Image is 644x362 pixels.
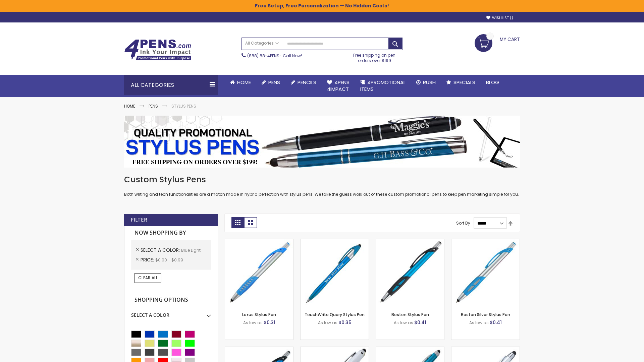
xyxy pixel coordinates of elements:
[155,257,183,263] span: $0.00 - $0.99
[414,319,426,326] span: $0.41
[124,103,135,109] a: Home
[124,174,520,197] div: Both writing and tech functionalities are a match made in hybrid perfection with stylus pens. We ...
[360,79,406,93] span: 4PROMOTIONAL ITEMS
[453,79,475,86] span: Specials
[124,116,520,168] img: Stylus Pens
[264,319,275,326] span: $0.31
[486,15,513,20] a: Wishlist
[338,319,352,326] span: $0.35
[451,347,520,352] a: Silver Cool Grip Stylus Pen-Blue - Light
[141,247,181,253] span: Select A Color
[394,320,413,325] span: As low as
[171,103,196,109] strong: Stylus Pens
[376,239,444,244] a: Boston Stylus Pen-Blue - Light
[301,347,369,352] a: Kimberly Logo Stylus Pens-LT-Blue
[141,256,155,263] span: Price
[411,75,441,90] a: Rush
[231,217,244,228] strong: Grid
[243,320,263,325] span: As low as
[298,79,316,86] span: Pencils
[225,239,293,244] a: Lexus Stylus Pen-Blue - Light
[355,75,411,97] a: 4PROMOTIONALITEMS
[451,239,520,307] img: Boston Silver Stylus Pen-Blue - Light
[318,320,337,325] span: As low as
[301,239,369,244] a: TouchWrite Query Stylus Pen-Blue Light
[242,312,276,317] a: Lexus Stylus Pen
[247,53,302,59] span: - Call Now!
[456,220,470,226] label: Sort By
[131,216,147,224] strong: Filter
[245,41,279,46] span: All Categories
[242,38,282,49] a: All Categories
[441,75,481,90] a: Specials
[322,75,355,97] a: 4Pens4impact
[124,174,520,185] h1: Custom Stylus Pens
[285,75,322,90] a: Pencils
[268,79,280,86] span: Pens
[376,239,444,307] img: Boston Stylus Pen-Blue - Light
[225,75,256,90] a: Home
[327,79,350,93] span: 4Pens 4impact
[131,226,211,240] strong: Now Shopping by
[124,75,218,95] div: All Categories
[376,347,444,352] a: Lory Metallic Stylus Pen-Blue - Light
[469,320,489,325] span: As low as
[124,39,191,61] img: 4Pens Custom Pens and Promotional Products
[481,75,504,90] a: Blog
[138,275,158,281] span: Clear All
[423,79,436,86] span: Rush
[486,79,499,86] span: Blog
[461,312,510,317] a: Boston Silver Stylus Pen
[346,50,403,63] div: Free shipping on pen orders over $199
[225,239,293,307] img: Lexus Stylus Pen-Blue - Light
[131,293,211,307] strong: Shopping Options
[305,312,365,317] a: TouchWrite Query Stylus Pen
[225,347,293,352] a: Lexus Metallic Stylus Pen-Blue - Light
[149,103,158,109] a: Pens
[391,312,429,317] a: Boston Stylus Pen
[301,239,369,307] img: TouchWrite Query Stylus Pen-Blue Light
[451,239,520,244] a: Boston Silver Stylus Pen-Blue - Light
[131,307,211,318] div: Select A Color
[135,273,161,283] a: Clear All
[490,319,502,326] span: $0.41
[237,79,251,86] span: Home
[247,53,279,59] a: (888) 88-4PENS
[256,75,285,90] a: Pens
[181,247,201,253] span: Blue Light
